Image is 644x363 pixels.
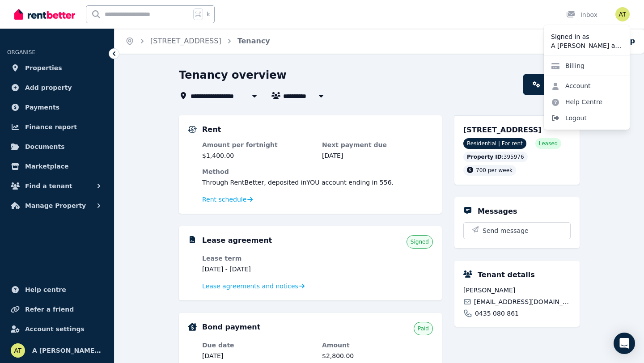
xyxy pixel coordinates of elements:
dt: Due date [202,341,313,350]
span: Documents [25,141,65,152]
span: A [PERSON_NAME] and [PERSON_NAME] [32,345,103,356]
span: Account settings [25,324,85,334]
span: Through RentBetter , deposited in YOU account ending in 556 . [202,179,394,186]
dt: Lease term [202,254,313,263]
h5: Lease agreement [202,235,272,246]
span: Refer a friend [25,304,74,315]
span: 700 per week [476,167,513,173]
a: Account settings [7,320,107,338]
img: Rental Payments [188,126,197,133]
span: Send message [483,226,529,235]
a: Payments [7,98,107,116]
dd: $1,400.00 [202,151,313,160]
button: Manage Property [7,197,107,215]
a: Refer a friend [7,300,107,318]
p: A [PERSON_NAME] and [PERSON_NAME] [551,41,623,50]
dd: [DATE] - [DATE] [202,265,313,274]
span: Manage Property [25,200,86,211]
dd: [DATE] [322,151,433,160]
dt: Method [202,167,433,176]
h5: Messages [478,206,517,217]
span: Rent schedule [202,195,246,204]
a: Actions [523,74,580,95]
div: Open Intercom Messenger [614,333,635,354]
span: [PERSON_NAME] [463,286,571,295]
span: Property ID [467,153,502,160]
img: Bond Details [188,323,197,331]
span: Residential | For rent [463,138,526,149]
a: Help centre [7,281,107,299]
p: Signed in as [551,32,623,41]
a: Rent schedule [202,195,253,204]
a: Finance report [7,118,107,136]
span: Finance report [25,122,77,132]
span: Leased [539,140,558,147]
span: Help centre [25,284,66,295]
a: Help Centre [544,94,610,110]
dt: Amount per fortnight [202,140,313,149]
h5: Bond payment [202,322,260,333]
dd: [DATE] [202,351,313,360]
button: Find a tenant [7,177,107,195]
span: [EMAIL_ADDRESS][DOMAIN_NAME] [474,297,571,306]
a: Lease agreements and notices [202,282,305,291]
h5: Tenant details [478,270,535,280]
a: Tenancy [237,37,270,45]
div: Inbox [566,10,597,19]
a: Properties [7,59,107,77]
img: A Yoo and J Teh [11,343,25,358]
span: k [207,11,210,18]
span: Properties [25,63,62,73]
a: Add property [7,79,107,97]
div: : 395976 [463,152,528,162]
a: Account [544,78,598,94]
img: RentBetter [14,8,75,21]
span: 0435 080 861 [475,309,519,318]
h1: Tenancy overview [179,68,287,82]
button: Send message [464,223,570,239]
a: Documents [7,138,107,156]
span: Find a tenant [25,181,72,191]
span: Add property [25,82,72,93]
span: Paid [418,325,429,332]
span: Logout [544,110,630,126]
dd: $2,800.00 [322,351,433,360]
span: Lease agreements and notices [202,282,298,291]
span: Marketplace [25,161,68,172]
span: [STREET_ADDRESS] [463,126,542,134]
dt: Amount [322,341,433,350]
span: Payments [25,102,59,113]
h5: Rent [202,124,221,135]
span: ORGANISE [7,49,35,55]
a: [STREET_ADDRESS] [150,37,221,45]
a: Billing [544,58,592,74]
span: Signed [411,238,429,245]
a: Marketplace [7,157,107,175]
img: A Yoo and J Teh [615,7,630,21]
dt: Next payment due [322,140,433,149]
nav: Breadcrumb [114,29,281,54]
